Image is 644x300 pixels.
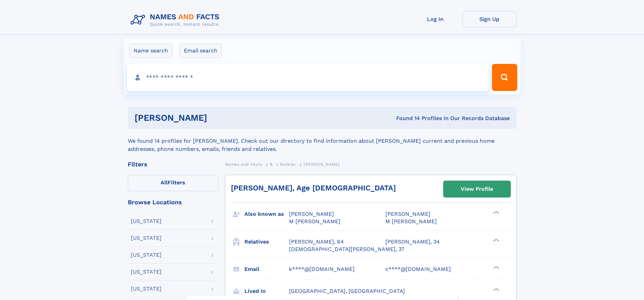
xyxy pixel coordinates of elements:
[161,179,168,186] span: All
[492,265,500,270] div: ❯
[128,129,517,153] div: We found 14 profiles for [PERSON_NAME]. Check out our directory to find information about [PERSON...
[244,208,289,220] h3: Also known as
[128,11,225,29] img: Logo Names and Facts
[127,64,489,91] input: search input
[270,160,273,168] a: B
[280,162,296,167] span: Balbier
[180,44,222,58] label: Email search
[492,64,517,91] button: Search Button
[131,235,162,241] div: [US_STATE]
[131,269,162,275] div: [US_STATE]
[492,287,500,292] div: ❯
[244,285,289,297] h3: Lived in
[304,162,340,167] span: [PERSON_NAME]
[128,175,218,191] label: Filters
[244,236,289,248] h3: Relatives
[492,210,500,215] div: ❯
[289,246,404,253] a: [DEMOGRAPHIC_DATA][PERSON_NAME], 37
[444,181,510,197] a: View Profile
[129,44,172,58] label: Name search
[131,286,162,292] div: [US_STATE]
[128,199,218,205] div: Browse Locations
[231,184,396,192] a: [PERSON_NAME], Age [DEMOGRAPHIC_DATA]
[289,288,405,294] span: [GEOGRAPHIC_DATA], [GEOGRAPHIC_DATA]
[131,252,162,258] div: [US_STATE]
[128,161,218,167] div: Filters
[302,115,510,122] div: Found 14 Profiles In Our Records Database
[385,218,437,225] span: M [PERSON_NAME]
[289,218,340,225] span: M [PERSON_NAME]
[385,211,430,217] span: [PERSON_NAME]
[461,181,493,197] div: View Profile
[408,11,462,27] a: Log In
[385,238,440,246] a: [PERSON_NAME], 34
[225,160,262,168] a: Names and Facts
[135,114,302,122] h1: [PERSON_NAME]
[462,11,517,27] a: Sign Up
[244,263,289,275] h3: Email
[270,162,273,167] span: B
[131,218,162,224] div: [US_STATE]
[492,238,500,242] div: ❯
[280,160,296,168] a: Balbier
[289,211,334,217] span: [PERSON_NAME]
[289,238,344,246] a: [PERSON_NAME], 64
